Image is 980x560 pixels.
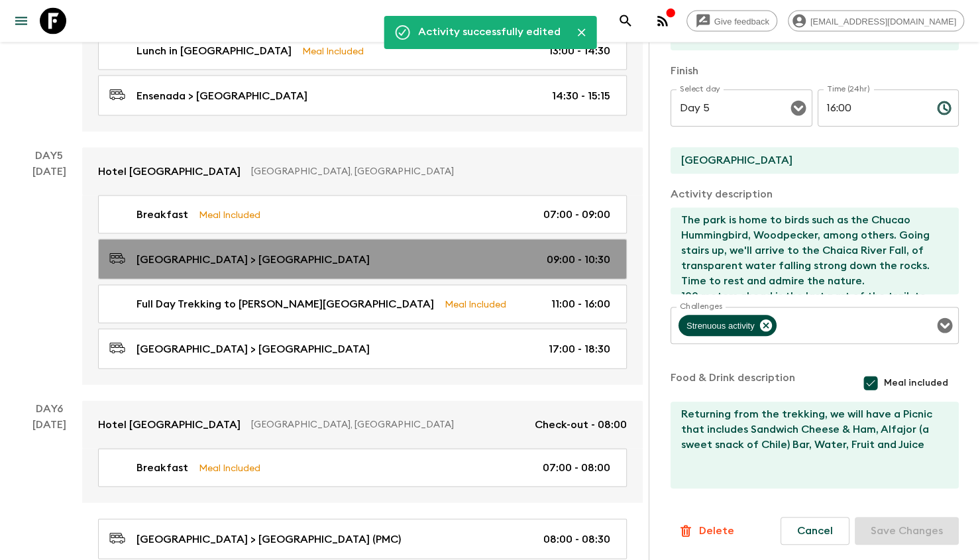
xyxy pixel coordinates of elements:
textarea: The park is home to birds such as the Chucao Hummingbird, Woodpecker, among others. Going stairs ... [671,207,948,294]
a: Full Day Trekking to [PERSON_NAME][GEOGRAPHIC_DATA]Meal Included11:00 - 16:00 [98,285,627,323]
p: Day 5 [16,148,82,164]
span: Strenuous activity [679,318,763,333]
button: search adventures [612,8,639,34]
p: Lunch in [GEOGRAPHIC_DATA] [136,43,292,59]
button: Cancel [781,517,849,545]
input: End Location (leave blank if same as Start) [671,147,948,174]
p: [GEOGRAPHIC_DATA], [GEOGRAPHIC_DATA] [251,165,616,178]
a: Hotel [GEOGRAPHIC_DATA][GEOGRAPHIC_DATA], [GEOGRAPHIC_DATA] [82,148,643,196]
a: BreakfastMeal Included07:00 - 08:00 [98,449,627,487]
div: Strenuous activity [679,315,777,336]
p: [GEOGRAPHIC_DATA] > [GEOGRAPHIC_DATA] (PMC) [136,532,401,547]
a: [GEOGRAPHIC_DATA] > [GEOGRAPHIC_DATA]09:00 - 10:30 [98,239,627,280]
button: menu [8,8,34,34]
p: Check-out - 08:00 [535,417,627,433]
span: Give feedback [707,17,777,27]
p: Hotel [GEOGRAPHIC_DATA] [98,417,241,433]
p: Meal Included [445,297,506,311]
p: Delete [699,523,734,539]
label: Time (24hr) [827,84,870,95]
textarea: Returning from the trekking, we will have a Picnic that includes Sandwich Cheese & Ham, Alfajor (... [671,402,948,488]
div: [DATE] [32,164,66,385]
p: Hotel [GEOGRAPHIC_DATA] [98,164,241,180]
p: Full Day Trekking to [PERSON_NAME][GEOGRAPHIC_DATA] [136,296,434,312]
p: Day 6 [16,401,82,417]
a: BreakfastMeal Included07:00 - 09:00 [98,196,627,234]
p: 09:00 - 10:30 [547,252,610,268]
button: Open [789,99,808,117]
p: [GEOGRAPHIC_DATA] > [GEOGRAPHIC_DATA] [136,252,370,268]
button: Open [936,316,954,335]
p: 07:00 - 08:00 [543,460,610,476]
p: Breakfast [136,207,188,223]
p: 07:00 - 09:00 [543,207,610,223]
p: Food & Drink description [671,370,795,396]
p: 08:00 - 08:30 [543,532,610,547]
p: Breakfast [136,460,188,476]
p: 14:30 - 15:15 [552,88,610,104]
div: Activity successfully edited [418,20,561,45]
p: Meal Included [199,207,260,222]
p: Finish [671,63,959,79]
a: [GEOGRAPHIC_DATA] > [GEOGRAPHIC_DATA] (PMC)08:00 - 08:30 [98,519,627,559]
p: Activity description [671,186,959,202]
button: Choose time, selected time is 4:00 PM [931,95,957,121]
div: [EMAIL_ADDRESS][DOMAIN_NAME] [788,11,964,32]
p: 17:00 - 18:30 [549,341,610,357]
a: Lunch in [GEOGRAPHIC_DATA]Meal Included13:00 - 14:30 [98,32,627,70]
p: Ensenada > [GEOGRAPHIC_DATA] [136,88,307,104]
span: [EMAIL_ADDRESS][DOMAIN_NAME] [803,17,963,27]
span: Meal included [884,376,948,390]
label: Challenges [680,301,722,312]
button: Close [571,23,591,42]
button: Delete [671,518,741,544]
p: Meal Included [199,461,260,475]
a: [GEOGRAPHIC_DATA] > [GEOGRAPHIC_DATA]17:00 - 18:30 [98,329,627,369]
a: Ensenada > [GEOGRAPHIC_DATA]14:30 - 15:15 [98,76,627,116]
p: [GEOGRAPHIC_DATA], [GEOGRAPHIC_DATA] [251,418,524,431]
p: Meal Included [302,44,364,58]
p: 13:00 - 14:30 [549,43,610,59]
a: Hotel [GEOGRAPHIC_DATA][GEOGRAPHIC_DATA], [GEOGRAPHIC_DATA]Check-out - 08:00 [82,401,643,449]
p: [GEOGRAPHIC_DATA] > [GEOGRAPHIC_DATA] [136,341,370,357]
input: hh:mm [818,89,926,127]
p: 11:00 - 16:00 [551,296,610,312]
a: Give feedback [686,11,777,32]
label: Select day [680,84,720,95]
